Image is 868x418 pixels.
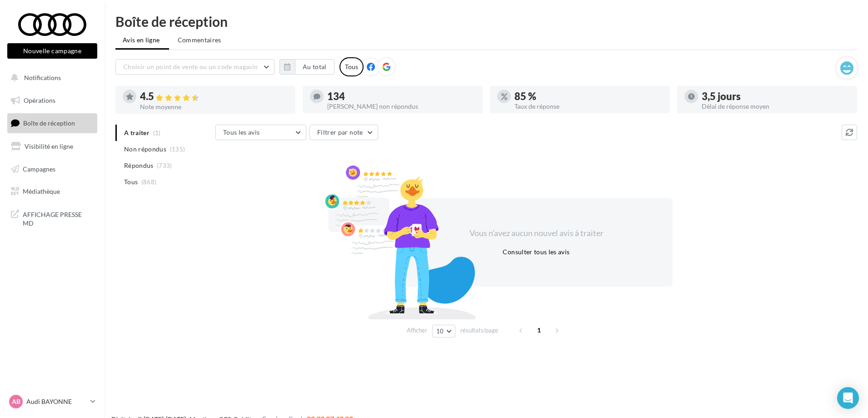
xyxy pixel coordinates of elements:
button: Nouvelle campagne [7,43,97,59]
button: Notifications [5,68,95,87]
button: Consulter tous les avis [499,247,573,257]
div: Délai de réponse moyen [702,103,850,110]
div: Vous n'avez aucun nouvel avis à traiter [458,227,614,239]
span: Boîte de réception [23,119,75,127]
button: Tous les avis [215,125,306,140]
a: Médiathèque [5,182,99,201]
span: Afficher [407,326,427,335]
span: Visibilité en ligne [25,142,73,150]
div: 4.5 [140,91,288,102]
button: Au total [295,59,334,75]
div: [PERSON_NAME] non répondus [327,103,475,110]
span: AFFICHAGE PRESSE MD [23,208,94,228]
div: 85 % [514,91,663,101]
span: résultats/page [460,326,498,335]
span: AB [12,397,20,406]
div: Boîte de réception [115,15,857,28]
span: Campagnes [23,165,55,172]
button: Choisir un point de vente ou un code magasin [115,59,274,75]
p: Audi BAYONNE [26,397,87,406]
span: (135) [170,146,185,153]
span: Médiathèque [23,187,60,195]
span: Tous les avis [223,128,260,136]
div: Taux de réponse [514,103,663,110]
a: AFFICHAGE PRESSE MD [5,205,99,232]
button: Au total [279,59,334,75]
span: Notifications [24,74,61,81]
div: Open Intercom Messenger [837,387,859,409]
span: Répondus [124,161,154,170]
a: Opérations [5,91,99,110]
a: Campagnes [5,160,99,179]
span: Commentaires [178,35,221,45]
button: 10 [432,325,455,337]
span: (868) [141,178,157,186]
a: Visibilité en ligne [5,137,99,156]
span: Non répondus [124,145,166,154]
div: 134 [327,91,475,101]
a: AB Audi BAYONNE [7,393,97,410]
a: Boîte de réception [5,113,99,133]
span: Tous [124,177,138,186]
span: Choisir un point de vente ou un code magasin [123,63,258,71]
span: 10 [436,327,444,335]
span: (733) [157,162,172,169]
span: 1 [532,323,546,337]
span: Opérations [24,96,55,104]
div: Tous [339,57,364,76]
div: 3,5 jours [702,91,850,101]
button: Filtrer par note [309,125,378,140]
div: Note moyenne [140,104,288,110]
